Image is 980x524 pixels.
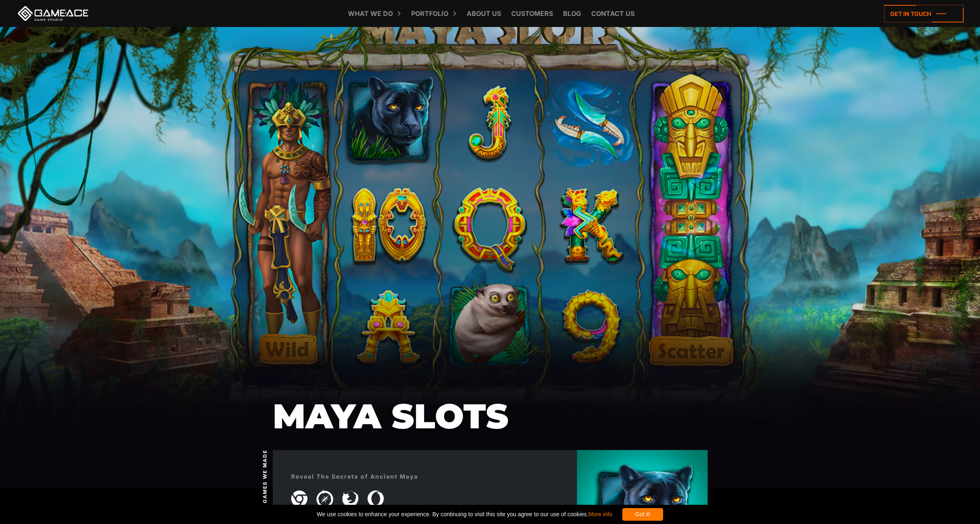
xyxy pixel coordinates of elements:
[622,508,663,521] div: Got it!
[316,490,333,508] img: Image — Reveal The Secrets of Ancient Maya
[884,5,964,22] a: Get in touch
[273,397,708,435] h1: Maya Slots
[291,472,418,481] div: Reveal The Secrets of Ancient Maya
[367,490,384,507] img: Image — Reveal The Secrets of Ancient Maya
[291,490,307,507] img: Image — Reveal The Secrets of Ancient Maya
[588,511,612,517] a: More info
[317,508,612,521] span: We use cookies to enhance your experience. By continuing to visit this site you agree to our use ...
[261,450,268,503] span: Games we made
[342,491,359,507] img: Image — Reveal The Secrets of Ancient Maya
